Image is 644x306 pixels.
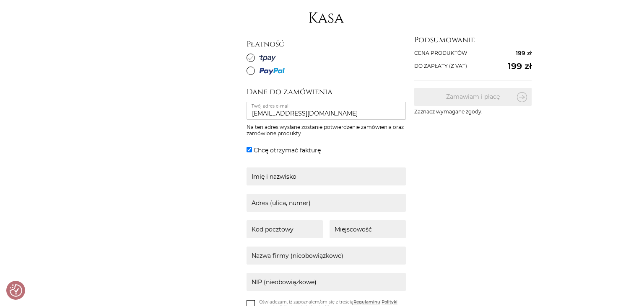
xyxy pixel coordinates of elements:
[414,61,532,72] p: Do zapłaty (z vat)
[247,167,406,185] input: Imię i nazwisko
[247,273,406,291] input: NIP (nieobowiązkowe)
[247,247,406,265] input: Nazwa firmy (nieobowiązkowe)
[508,61,532,72] span: 199 zł
[247,87,406,98] legend: Dane do zamówienia
[330,220,406,238] input: Miejscowość
[247,40,406,49] h2: Płatność
[247,124,406,136] span: Na ten adres wysłane zostanie potwierdzenie zamówienia oraz zamówione produkty.
[247,220,323,238] input: Kod pocztowy
[247,102,406,120] input: Twój adres e-mail
[308,10,344,27] h1: Kasa
[414,88,532,106] button: Zamawiam i płacę
[10,284,22,297] img: Revisit consent button
[10,284,22,297] button: Preferencje co do zgód
[414,36,532,45] h2: Podsumowanie
[353,299,380,305] a: Regulaminu
[254,145,321,156] label: Chcę otrzymać fakturę
[247,194,406,212] input: Adres (ulica, numer)
[516,48,532,59] span: 199 zł
[414,108,483,115] small: Zaznacz wymagane zgody.
[414,48,532,59] p: Cena produktów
